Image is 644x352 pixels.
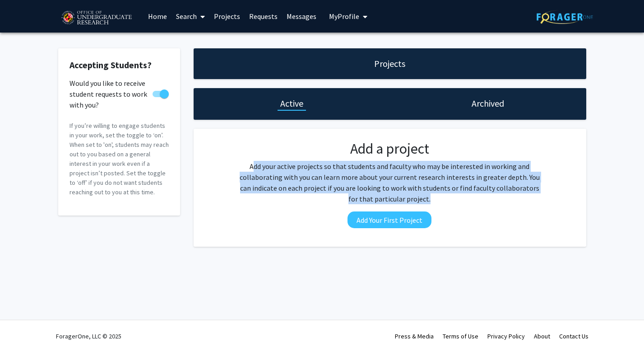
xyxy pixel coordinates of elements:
h2: Accepting Students? [69,60,169,70]
h1: Archived [472,97,504,110]
span: Would you like to receive student requests to work with you? [69,78,149,110]
img: University of Maryland Logo [58,7,134,29]
a: Terms of Use [443,332,478,340]
a: Requests [245,0,282,32]
div: ForagerOne, LLC © 2025 [56,320,121,352]
span: My Profile [329,12,359,21]
a: Messages [282,0,321,32]
img: ForagerOne Logo [537,10,593,24]
a: Search [171,0,209,32]
a: Contact Us [559,332,588,340]
h2: Add a project [236,140,542,157]
a: About [534,332,550,340]
a: Privacy Policy [487,332,525,340]
a: Home [144,0,171,32]
h1: Projects [374,57,405,70]
iframe: Chat [7,311,38,345]
a: Projects [209,0,245,32]
button: Add Your First Project [347,211,431,228]
p: Add your active projects so that students and faculty who may be interested in working and collab... [236,161,542,204]
p: If you’re willing to engage students in your work, set the toggle to ‘on’. When set to 'on', stud... [69,121,169,197]
a: Press & Media [395,332,434,340]
h1: Active [280,97,303,110]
